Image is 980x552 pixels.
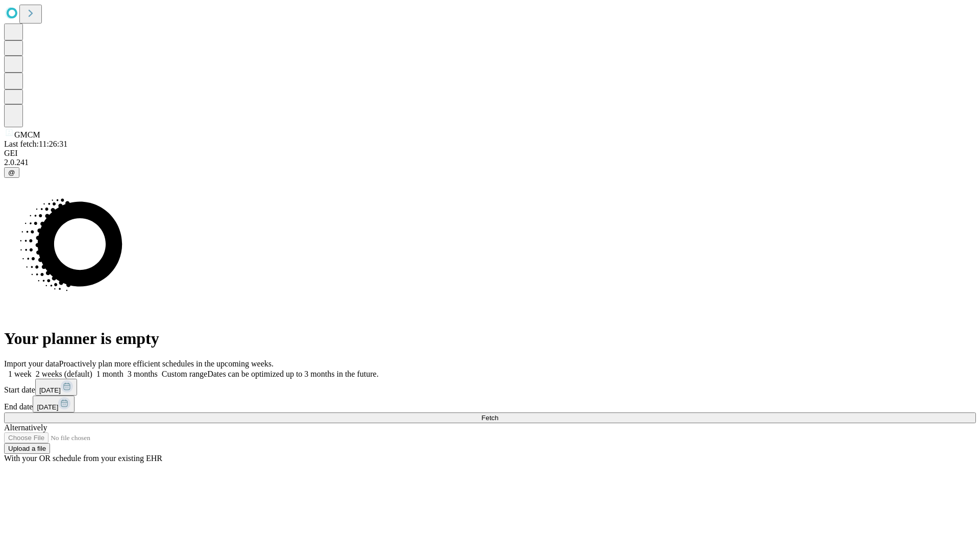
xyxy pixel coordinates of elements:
[4,149,976,158] div: GEI
[8,370,32,378] span: 1 week
[4,379,976,396] div: Start date
[8,169,15,176] span: @
[4,158,976,167] div: 2.0.241
[4,423,47,432] span: Alternatively
[4,359,59,368] span: Import your data
[207,370,378,378] span: Dates can be optimized up to 3 months in the future.
[33,396,75,412] button: [DATE]
[36,370,92,378] span: 2 weeks (default)
[4,412,976,423] button: Fetch
[14,130,40,139] span: GMCM
[4,140,67,148] span: Last fetch: 11:26:31
[4,454,162,463] span: With your OR schedule from your existing EHR
[4,329,976,348] h1: Your planner is empty
[59,359,274,368] span: Proactively plan more efficient schedules in the upcoming weeks.
[4,396,976,412] div: End date
[128,370,158,378] span: 3 months
[162,370,207,378] span: Custom range
[35,379,77,396] button: [DATE]
[4,167,19,178] button: @
[37,403,58,411] span: [DATE]
[4,443,50,454] button: Upload a file
[481,414,498,422] span: Fetch
[96,370,124,378] span: 1 month
[39,386,61,394] span: [DATE]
